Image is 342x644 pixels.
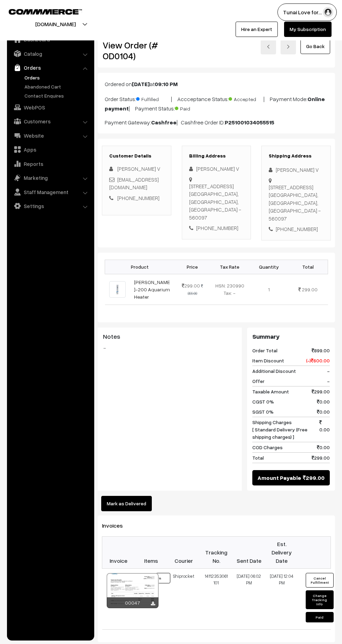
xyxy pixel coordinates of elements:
[151,119,177,126] b: Cashfree
[9,186,92,198] a: Staff Management
[117,166,160,172] span: [PERSON_NAME] V
[9,7,70,15] a: COMMMERCE
[102,536,135,568] th: Invoice
[189,165,244,173] div: [PERSON_NAME] V
[9,200,92,212] a: Settings
[9,115,92,128] a: Customers
[105,94,328,113] p: Order Status: | Accceptance Status: | Payment Mode: | Payment Status:
[105,260,175,274] th: Product
[225,119,274,126] b: P251001034055515
[105,80,328,88] p: Ordered on at
[134,279,170,300] a: [PERSON_NAME]-200 Aquarium Heater
[319,419,330,440] span: 0.00
[9,158,92,170] a: Reports
[317,408,330,415] span: 0.00
[265,568,298,629] td: [DATE] 12:04 PM
[200,568,233,629] td: 14112353061101
[268,286,270,292] span: 1
[258,474,301,482] span: Amount Payable
[252,408,274,415] span: SGST 0%
[136,94,171,103] span: Fulfilled
[9,101,92,114] a: WebPOS
[9,61,92,74] a: Orders
[252,398,274,405] span: CGST 0%
[102,522,131,529] span: Invoices
[109,153,164,159] h3: Customer Details
[9,129,92,142] a: Website
[306,357,330,364] span: (-) 600.00
[252,444,283,451] span: COD Charges
[135,536,168,568] th: Items
[189,153,244,159] h3: Billing Address
[323,7,333,17] img: user
[200,536,233,568] th: Tracking No.
[233,536,266,568] th: Sent Date
[9,143,92,156] a: Apps
[269,183,324,223] div: [STREET_ADDRESS] [GEOGRAPHIC_DATA], [GEOGRAPHIC_DATA], [GEOGRAPHIC_DATA] - 560097
[101,496,152,511] button: Mark as Delivered
[286,45,290,49] img: right-arrow.png
[189,224,244,232] div: [PHONE_NUMBER]
[182,283,200,289] span: 299.00
[266,45,270,49] img: left-arrow.png
[269,166,324,174] div: [PERSON_NAME] V
[252,377,265,385] span: Offer
[317,444,330,451] span: 0.00
[249,260,288,274] th: Quantity
[215,283,244,296] span: HSN: 230990 Tax: -
[189,182,244,222] div: [STREET_ADDRESS] [GEOGRAPHIC_DATA], [GEOGRAPHIC_DATA], [GEOGRAPHIC_DATA] - 560097
[252,367,296,375] span: Additional Discount
[105,118,328,127] p: Payment Gateway: | Cashfree Order ID:
[103,344,237,352] blockquote: -
[306,573,334,588] button: Cancel Fulfillment
[210,260,249,274] th: Tax Rate
[103,333,237,340] h3: Notes
[277,3,337,21] button: Tunai Love for…
[252,419,319,440] span: Shipping Charges [ Standard Delivery (Free shipping charges) ]
[23,74,92,81] a: Orders
[302,286,318,292] span: 299.00
[23,92,92,99] a: Contact Enquires
[269,225,324,233] div: [PHONE_NUMBER]
[306,612,334,622] button: Paid
[252,357,284,364] span: Item Discount
[236,22,278,37] a: Hire an Expert
[9,9,82,14] img: COMMMERCE
[175,260,210,274] th: Price
[284,22,332,37] a: My Subscription
[109,281,126,298] img: 61aUpEN8TJL._SL1500_.jpg
[327,367,330,375] span: -
[265,536,298,568] th: Est. Delivery Date
[269,153,324,159] h3: Shipping Address
[252,333,330,340] h3: Summary
[317,398,330,405] span: 0.00
[306,590,334,609] button: Change Tracking Info
[155,80,178,87] b: 09:10 PM
[233,568,266,629] td: [DATE] 06:02 PM
[229,94,263,103] span: Accepted
[312,347,330,354] span: 899.00
[288,260,328,274] th: Total
[23,83,92,90] a: Abandoned Cart
[117,195,159,201] a: [PHONE_NUMBER]
[168,536,200,568] th: Courier
[312,388,330,395] span: 299.00
[11,15,100,33] button: [DOMAIN_NAME]
[9,171,92,184] a: Marketing
[300,39,330,54] a: Go Back
[252,388,289,395] span: Taxable Amount
[132,80,150,87] b: [DATE]
[9,47,92,60] a: Catalog
[175,103,210,112] span: Paid
[109,176,159,191] a: [EMAIL_ADDRESS][DOMAIN_NAME]
[327,377,330,385] span: -
[103,40,171,61] h2: View Order (# OD0104)
[252,454,264,461] span: Total
[107,597,158,608] div: 00047
[303,474,325,482] span: 299.00
[252,347,277,354] span: Order Total
[312,454,330,461] span: 299.00
[168,568,200,629] td: Shiprocket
